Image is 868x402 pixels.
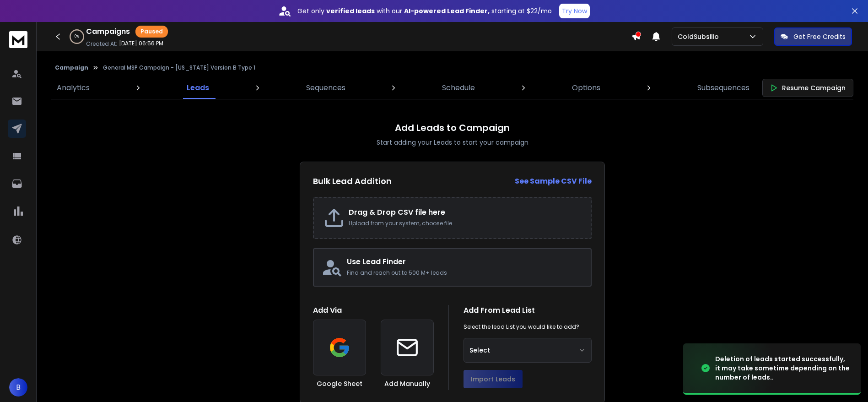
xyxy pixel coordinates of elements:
[86,26,130,37] h1: Campaigns
[349,207,582,218] h2: Drag & Drop CSV file here
[51,77,95,99] a: Analytics
[559,4,590,18] button: Try Now
[377,138,528,147] p: Start adding your Leads to start your campaign
[9,378,27,397] button: B
[313,175,392,188] h2: Bulk Lead Addition
[57,82,90,93] p: Analytics
[75,34,79,39] p: 0 %
[464,305,592,316] h1: Add From Lead List
[793,32,846,41] p: Get Free Credits
[317,379,362,388] h3: Google Sheet
[515,176,592,186] strong: See Sample CSV File
[103,64,255,71] p: General MSP Campaign - [US_STATE] Version B Type 1
[349,220,582,227] p: Upload from your system, choose file
[404,6,490,16] strong: AI-powered Lead Finder,
[762,79,853,97] button: Resume Campaign
[306,82,345,93] p: Sequences
[347,256,583,267] h2: Use Lead Finder
[55,64,88,71] button: Campaign
[442,82,475,93] p: Schedule
[464,323,579,331] p: Select the lead List you would like to add?
[469,346,490,355] span: Select
[572,82,600,93] p: Options
[347,269,583,277] p: Find and reach out to 500 M+ leads
[297,6,552,16] p: Get only with our starting at $22/mo
[187,82,209,93] p: Leads
[86,40,117,48] p: Created At:
[135,26,168,38] div: Paused
[774,27,852,46] button: Get Free Credits
[692,77,755,99] a: Subsequences
[697,82,749,93] p: Subsequences
[313,305,434,316] h1: Add Via
[515,176,592,187] a: See Sample CSV File
[395,121,510,134] h1: Add Leads to Campaign
[181,77,215,99] a: Leads
[326,6,375,16] strong: verified leads
[678,32,722,41] p: ColdSubsilio
[683,341,775,396] img: image
[437,77,480,99] a: Schedule
[119,40,163,47] p: [DATE] 06:56 PM
[562,6,587,16] p: Try Now
[566,77,606,99] a: Options
[9,31,27,48] img: logo
[384,379,430,388] h3: Add Manually
[715,354,850,382] div: Deletion of leads started successfully, it may take sometime depending on the number of leads..
[301,77,351,99] a: Sequences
